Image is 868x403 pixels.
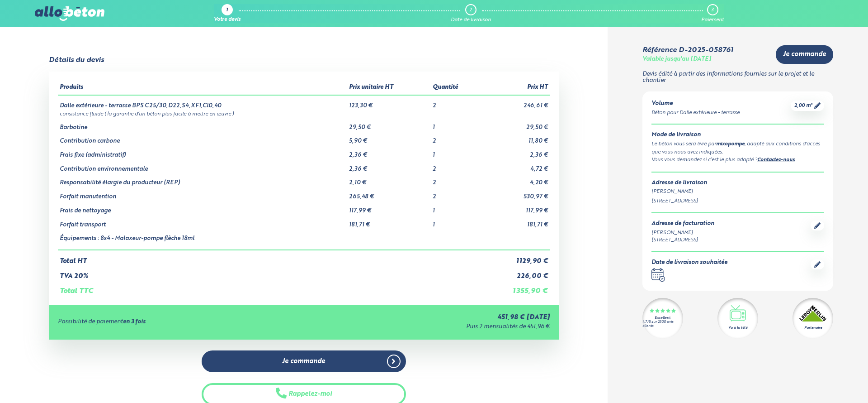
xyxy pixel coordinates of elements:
div: Vous vous demandez si c’est le plus adapté ? . [651,156,824,164]
td: Dalle extérieure - terrasse BPS C25/30,D22,S4,XF1,Cl0,40 [58,95,347,110]
th: Prix unitaire HT [347,81,431,95]
div: Possibilité de paiement [58,319,310,326]
div: Adresse de livraison [651,180,824,187]
td: 2,36 € [347,145,431,159]
td: 11,80 € [482,131,550,145]
td: 117,99 € [347,201,431,215]
td: 265,48 € [347,187,431,201]
img: allobéton [35,6,104,21]
td: Forfait manutention [58,187,347,201]
a: 2 Date de livraison [451,4,491,23]
td: 29,50 € [347,117,431,131]
td: 181,71 € [347,215,431,229]
div: 451,98 € [DATE] [310,314,550,321]
div: Votre devis [214,17,241,23]
div: Le béton vous sera livré par , adapté aux conditions d'accès que vous nous avez indiquées. [651,140,824,156]
th: Quantité [431,81,481,95]
td: 117,99 € [482,201,550,215]
p: Devis édité à partir des informations fournies sur le projet et le chantier [642,71,833,84]
td: 4,72 € [482,159,550,173]
div: Partenaire [804,325,822,331]
td: 2 [431,173,481,187]
td: TVA 20% [58,265,482,280]
td: 246,61 € [482,95,550,110]
div: Date de livraison [451,17,491,23]
td: 1 355,90 € [482,280,550,295]
td: Total HT [58,250,482,265]
div: Valable jusqu'au [DATE] [642,56,711,63]
div: Référence D-2025-058761 [642,46,733,54]
td: 2 [431,187,481,201]
div: Détails du devis [49,56,104,64]
div: 2 [469,7,472,13]
a: Je commande [776,45,833,64]
div: [PERSON_NAME] [651,188,824,196]
div: Béton pour Dalle extérieure - terrasse [651,109,740,117]
td: 1 [431,201,481,215]
td: 2 [431,159,481,173]
div: Puis 2 mensualités de 451,96 € [310,324,550,331]
a: 1 Votre devis [214,4,241,23]
div: 4.7/5 sur 2300 avis clients [642,320,683,328]
td: 29,50 € [482,117,550,131]
div: [STREET_ADDRESS] [651,236,714,244]
td: 1 [431,215,481,229]
th: Produits [58,81,347,95]
a: mixopompe [716,142,745,147]
td: 1 129,90 € [482,250,550,265]
td: 4,20 € [482,173,550,187]
td: consistance fluide ( la garantie d’un béton plus facile à mettre en œuvre ) [58,110,550,117]
div: Mode de livraison [651,132,824,139]
span: Je commande [282,358,325,365]
td: 2,36 € [482,145,550,159]
td: 5,90 € [347,131,431,145]
a: Contactez-nous [757,158,795,163]
td: Responsabilité élargie du producteur (REP) [58,173,347,187]
td: Barbotine [58,117,347,131]
div: [STREET_ADDRESS] [651,197,824,205]
a: 3 Paiement [701,4,724,23]
span: Je commande [783,51,826,58]
td: Total TTC [58,280,482,295]
a: Je commande [202,350,406,373]
div: 1 [226,8,228,14]
div: Excellent [655,316,670,320]
div: Paiement [701,17,724,23]
td: 2 [431,95,481,110]
strong: en 3 fois [123,319,146,325]
td: 530,97 € [482,187,550,201]
td: 226,00 € [482,265,550,280]
td: Équipements : 8x4 - Malaxeur-pompe flèche 18ml [58,228,347,250]
div: [PERSON_NAME] [651,229,714,237]
td: 2,10 € [347,173,431,187]
td: 123,30 € [347,95,431,110]
td: Frais de nettoyage [58,201,347,215]
td: 181,71 € [482,215,550,229]
td: 2 [431,131,481,145]
div: Adresse de facturation [651,221,714,227]
td: 2,36 € [347,159,431,173]
td: Contribution environnementale [58,159,347,173]
div: Vu à la télé [728,325,747,331]
div: 3 [711,7,713,13]
td: 1 [431,145,481,159]
iframe: Help widget launcher [788,368,858,393]
th: Prix HT [482,81,550,95]
div: Volume [651,101,740,107]
td: Contribution carbone [58,131,347,145]
td: Frais fixe (administratif) [58,145,347,159]
div: Date de livraison souhaitée [651,259,727,266]
td: 1 [431,117,481,131]
td: Forfait transport [58,215,347,229]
